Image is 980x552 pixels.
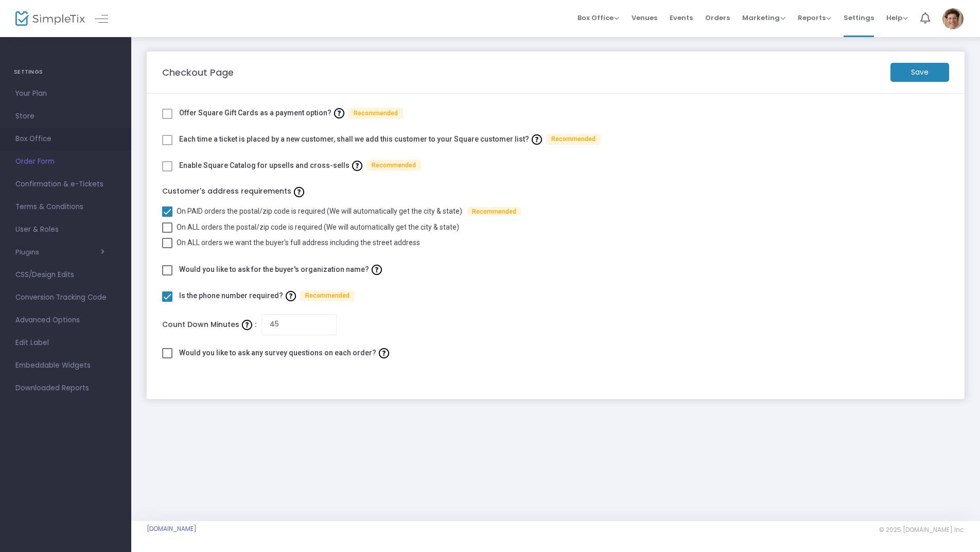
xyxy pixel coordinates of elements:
[286,291,296,301] img: question-mark
[886,13,908,23] span: Help
[15,155,116,168] span: Order Form
[162,317,256,333] label: Count Down Minutes :
[15,382,116,395] span: Downloaded Reports
[294,187,304,197] img: question-mark
[261,314,337,335] input: Minutes
[348,108,403,119] span: Recommended
[179,288,355,304] label: Is the phone number required?
[242,320,252,330] img: question-mark
[15,110,116,123] span: Store
[632,5,657,31] span: Venues
[890,63,949,82] m-button: Save
[15,87,116,100] span: Your Plan
[179,105,403,121] label: Offer Square Gift Cards as a payment option?
[162,183,949,199] label: Customer's address requirements
[177,223,459,231] span: On ALL orders the postal/zip code is required (We will automatically get the city & state)
[705,5,730,31] span: Orders
[179,262,384,278] label: Would you like to ask for the buyer's organization name?
[15,359,116,372] span: Embeddable Widgets
[162,65,234,79] m-panel-title: Checkout Page
[15,223,116,236] span: User & Roles
[670,5,693,31] span: Events
[15,200,116,214] span: Terms & Conditions
[177,207,462,215] span: On PAID orders the postal/zip code is required (We will automatically get the city & state)
[179,131,601,147] label: Each time a ticket is placed by a new customer, shall we add this customer to your Square custome...
[179,345,392,361] label: Would you like to ask any survey questions on each order?
[379,348,389,358] img: question-mark
[14,62,117,82] h4: SETTINGS
[742,13,785,23] span: Marketing
[300,290,355,302] span: Recommended
[844,5,874,31] span: Settings
[366,160,421,171] span: Recommended
[15,314,116,327] span: Advanced Options
[15,248,104,256] button: Plugins
[179,158,421,174] label: Enable Square Catalog for upsells and cross-sells
[15,178,116,191] span: Confirmation & e-Tickets
[879,526,965,534] span: © 2025 [DOMAIN_NAME] Inc.
[15,336,116,350] span: Edit Label
[334,108,344,118] img: question-mark
[15,132,116,146] span: Box Office
[177,238,420,247] span: On ALL orders we want the buyer's full address including the street address
[798,13,831,23] span: Reports
[532,134,542,145] img: question-mark
[352,161,362,171] img: question-mark
[546,134,601,145] span: Recommended
[147,525,197,533] a: [DOMAIN_NAME]
[372,265,382,275] img: question-mark
[15,291,116,304] span: Conversion Tracking Code
[577,13,619,23] span: Box Office
[467,207,521,216] span: Recommended
[15,268,116,282] span: CSS/Design Edits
